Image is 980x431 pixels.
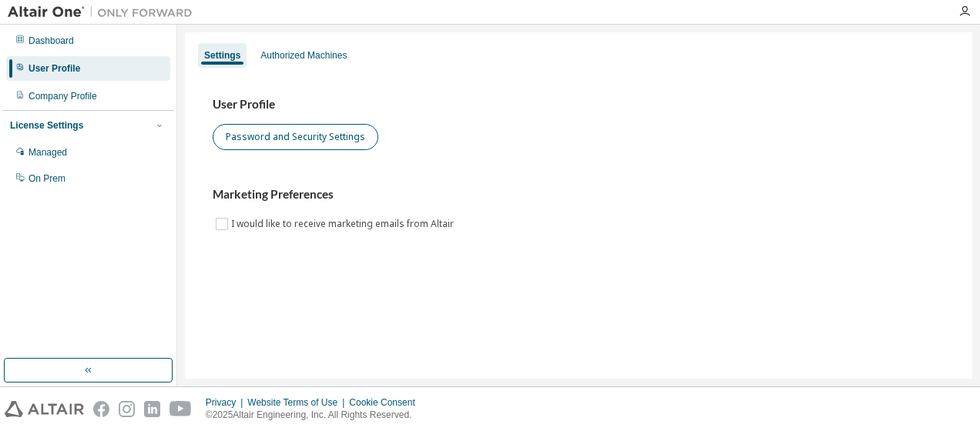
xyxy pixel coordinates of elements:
button: Password and Security Settings [213,124,378,150]
label: I would like to receive marketing emails from Altair [231,215,457,233]
img: facebook.svg [93,401,109,417]
h3: User Profile [213,97,945,112]
div: Privacy [206,396,247,409]
div: User Profile [29,62,80,75]
img: instagram.svg [119,401,135,417]
div: Dashboard [29,35,74,47]
h3: Marketing Preferences [213,187,945,202]
div: Settings [204,49,240,62]
div: Managed [29,146,67,159]
img: Altair One [8,5,200,20]
p: © 2025 Altair Engineering, Inc. All Rights Reserved. [206,409,425,422]
div: On Prem [29,172,65,185]
div: Authorized Machines [260,49,347,62]
div: Cookie Consent [349,396,424,409]
div: License Settings [10,119,83,132]
img: altair_logo.svg [5,401,84,417]
div: Website Terms of Use [247,396,349,409]
img: youtube.svg [169,401,192,417]
div: Company Profile [29,90,97,102]
img: linkedin.svg [144,401,160,417]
